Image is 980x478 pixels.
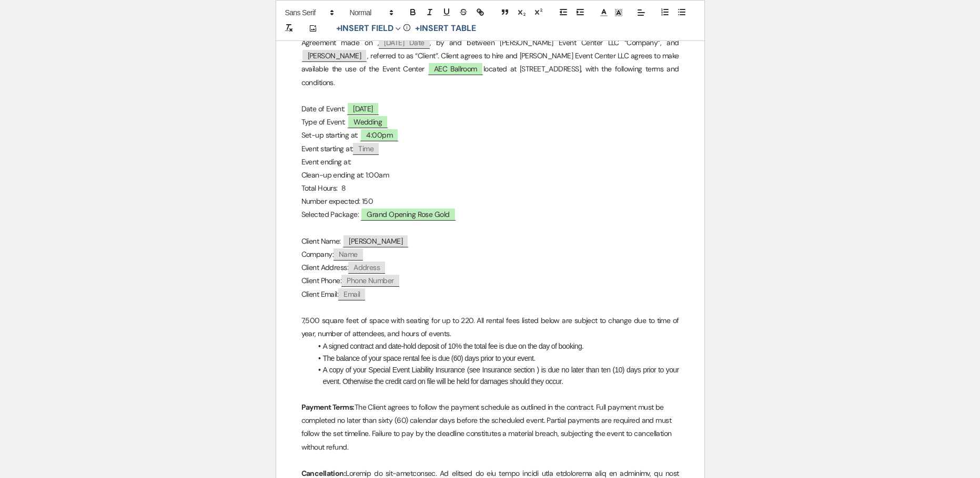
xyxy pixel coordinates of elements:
p: Type of Event: [301,116,679,129]
span: + [415,24,420,33]
p: Client Name: [301,235,679,248]
span: , by and between [PERSON_NAME] Event Center LLC “Company”, and [430,38,679,47]
p: Event ending at: [301,155,679,169]
p: Total Hours: 8 [301,182,679,195]
span: 7,500 square feet of space with seating for up to 220. All rental fees listed below are subject t... [301,316,681,338]
button: Insert Field [332,22,405,35]
span: Header Formats [345,6,397,19]
p: The Client agrees to follow the payment schedule as outlined in the contract. Full payment must b... [301,401,679,454]
p: Client Email: [301,288,679,301]
span: Email [338,288,365,300]
span: Text Color [597,6,611,19]
span: Text Background Color [611,6,626,19]
p: Client Address: [301,261,679,274]
span: Name [334,248,363,261]
span: [PERSON_NAME] [301,49,368,62]
span: Address [348,262,385,274]
span: [DATE] Date [379,37,429,49]
span: Agreement made on , [301,38,379,47]
span: [PERSON_NAME] [342,234,409,247]
li: A signed contract and date-hold deposit of 10% the total fee is due on the day of booking. [312,340,679,352]
span: located at [STREET_ADDRESS], with the following terms and conditions. [301,64,681,87]
span: [DATE] [347,102,379,115]
p: Company: [301,248,679,261]
strong: Cancellation: [301,469,346,478]
span: Alignment [634,6,649,19]
span: 4:00pm [360,128,399,141]
p: Client Phone: [301,274,679,287]
button: +Insert Table [411,22,479,35]
span: Time [353,143,379,155]
span: Wedding [347,115,388,128]
p: Number expected: 150 [301,195,679,208]
li: The balance of your space rental fee is due (60) days prior to your event. [312,352,679,364]
p: Date of Event: [301,102,679,116]
li: A copy of your Special Event Liability Insurance (see Insurance section ) is due no later than te... [312,364,679,388]
p: Event starting at: [301,142,679,155]
span: + [336,24,341,33]
p: Clean-up ending at: 1:00am [301,169,679,182]
p: Selected Package: [301,208,679,221]
span: , referred to as “Client”. Client agrees to hire and [PERSON_NAME] Event Center LLC agrees to mak... [301,51,681,74]
span: AEC Ballroom [428,62,483,75]
span: Grand Opening Rose Gold [360,207,456,221]
p: Set-up starting at: [301,129,679,142]
strong: Payment Terms: [301,402,355,412]
span: Phone Number [341,275,399,287]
